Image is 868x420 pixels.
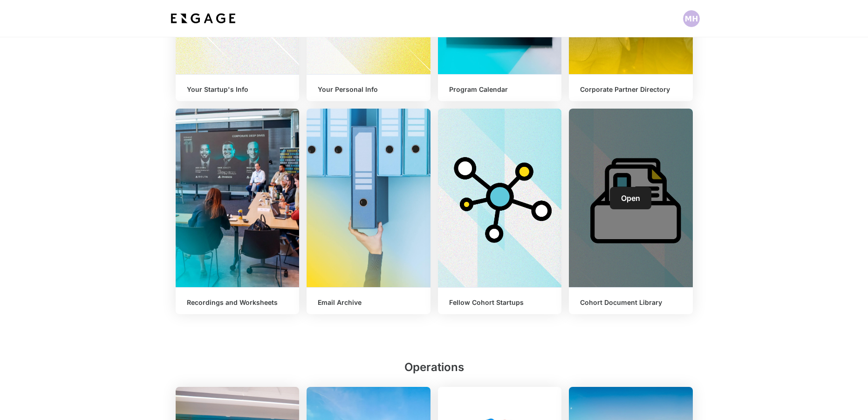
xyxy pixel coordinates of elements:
[169,10,238,27] img: bdf1fb74-1727-4ba0-a5bd-bc74ae9fc70b.jpeg
[318,299,419,307] h6: Email Archive
[449,86,551,94] h6: Program Calendar
[176,359,693,379] h2: Operations
[683,10,700,27] button: Open profile menu
[187,299,288,307] h6: Recordings and Worksheets
[580,86,682,94] h6: Corporate Partner Directory
[449,299,551,307] h6: Fellow Cohort Startups
[187,86,288,94] h6: Your Startup's Info
[610,187,651,209] a: Open
[318,86,419,94] h6: Your Personal Info
[580,299,682,307] h6: Cohort Document Library
[683,10,700,27] img: Profile picture of Maddie Harper
[621,193,640,203] span: Open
